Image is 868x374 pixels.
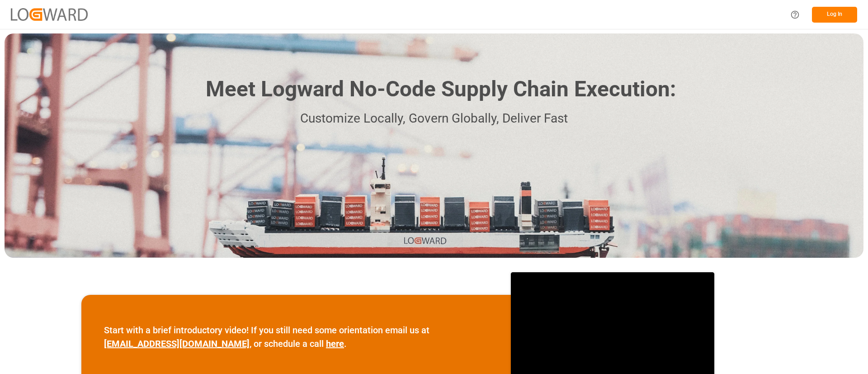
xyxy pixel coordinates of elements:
[812,7,857,23] button: Log In
[104,323,488,350] p: Start with a brief introductory video! If you still need some orientation email us at , or schedu...
[326,338,344,349] a: here
[192,109,676,129] p: Customize Locally, Govern Globally, Deliver Fast
[206,73,676,105] h1: Meet Logward No-Code Supply Chain Execution:
[785,5,805,25] button: Help Center
[11,8,88,20] img: Logward_new_orange.png
[104,338,250,349] a: [EMAIL_ADDRESS][DOMAIN_NAME]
